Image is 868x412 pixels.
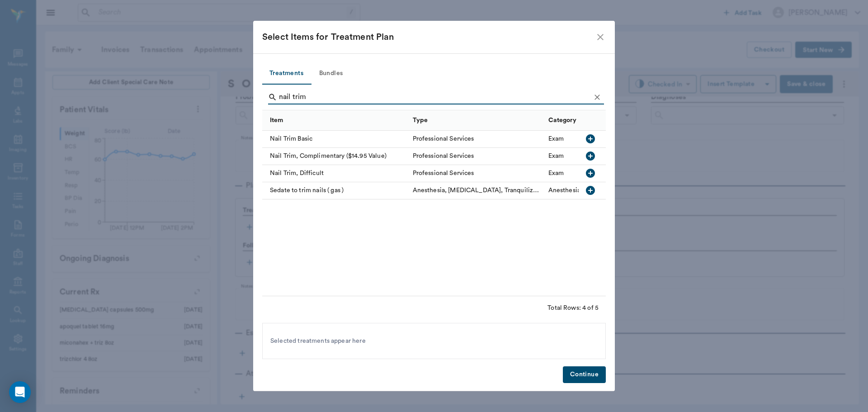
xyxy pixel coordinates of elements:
[270,108,283,133] div: Item
[262,63,311,85] button: Treatments
[547,303,599,313] div: Total Rows: 4 of 5
[262,131,408,148] div: Nail Trim Basic
[548,186,675,195] div: Anesthesia, Sedatives, Tranquilizers
[311,63,351,85] button: Bundles
[413,108,428,133] div: Type
[9,381,31,403] div: Open Intercom Messenger
[268,90,604,106] div: Search
[548,169,564,178] div: Exam
[544,110,679,130] div: Category
[279,90,590,104] input: Find a treatment
[590,90,604,104] button: Clear
[413,186,539,195] div: Anesthesia, Sedatives, Tranquilizers
[413,152,474,161] div: Professional Services
[270,336,366,346] span: Selected treatments appear here
[548,134,564,143] div: Exam
[548,152,564,161] div: Exam
[548,108,576,133] div: Category
[413,134,474,143] div: Professional Services
[262,165,408,182] div: Nail Trim, Difficult
[262,110,408,130] div: Item
[262,148,408,165] div: Nail Trim, Complimentary ($14.95 Value)
[595,32,606,43] button: close
[408,110,544,130] div: Type
[563,366,606,383] button: Continue
[413,169,474,178] div: Professional Services
[262,182,408,199] div: Sedate to trim nails ( gas )
[262,30,595,44] div: Select Items for Treatment Plan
